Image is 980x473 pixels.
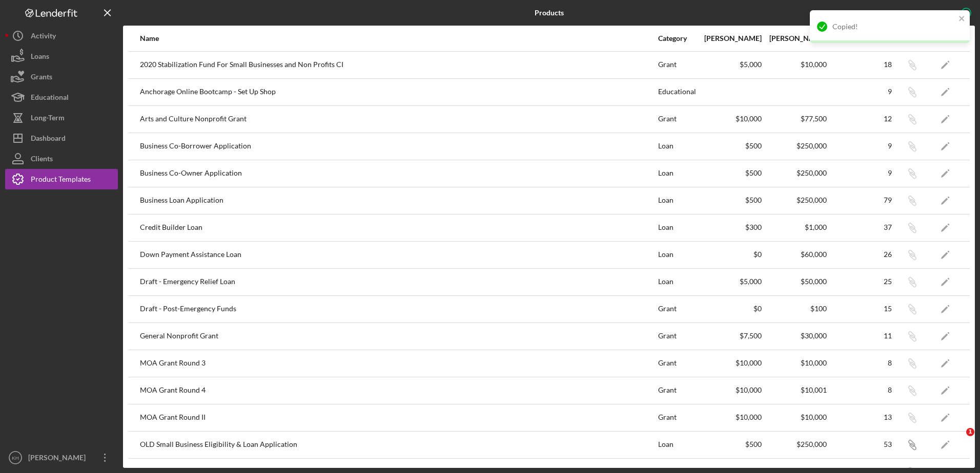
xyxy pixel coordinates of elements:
div: 8 [828,359,892,367]
button: KH[PERSON_NAME] [5,447,118,468]
b: Products [535,9,564,17]
div: Grant [658,296,697,322]
div: Loan [658,432,697,458]
div: $10,000 [698,115,762,123]
div: $10,000 [763,413,827,421]
div: Credit Builder Loan [140,215,657,241]
div: Grants [31,67,52,90]
div: Grant [658,405,697,431]
button: Grants [5,67,118,87]
div: 15 [828,305,892,313]
div: Activity [31,26,56,49]
div: 79 [828,196,892,204]
div: Loans [31,46,49,69]
div: $500 [698,169,762,177]
div: Draft - Emergency Relief Loan [140,269,657,295]
div: Loan [658,161,697,186]
div: New Template [908,5,953,20]
div: Grant [658,324,697,349]
div: 53 [828,440,892,448]
div: Loan [658,215,697,241]
button: Loans [5,46,118,67]
div: Down Payment Assistance Loan [140,242,657,268]
button: Product Templates [5,169,118,189]
text: KH [12,455,18,461]
div: 9 [828,142,892,150]
div: Dashboard [31,128,66,151]
div: Educational [31,87,69,110]
div: [PERSON_NAME] [763,34,827,42]
div: $250,000 [763,440,827,448]
div: Educational [658,79,697,105]
div: [PERSON_NAME] [698,34,762,42]
div: Product Templates [31,169,91,192]
div: Clients [31,148,53,171]
div: MOA Grant Round 4 [140,378,657,403]
div: $0 [698,250,762,259]
div: 8 [828,386,892,394]
button: Dashboard [5,128,118,148]
div: $250,000 [763,142,827,150]
button: Activity [5,26,118,46]
div: 26 [828,250,892,259]
div: MOA Grant Round II [140,405,657,431]
div: Draft - Post-Emergency Funds [140,296,657,322]
button: Educational [5,87,118,107]
div: Loan [658,269,697,295]
div: Arts and Culture Nonprofit Grant [140,106,657,132]
button: close [958,14,966,24]
div: Business Co-Borrower Application [140,134,657,159]
div: $7,500 [698,332,762,340]
div: $10,000 [698,386,762,394]
button: Clients [5,148,118,169]
div: 25 [828,277,892,286]
div: $300 [698,223,762,231]
div: $10,000 [698,413,762,421]
div: $50,000 [763,277,827,286]
div: $60,000 [763,250,827,259]
div: Grant [658,106,697,132]
div: Grant [658,351,697,376]
button: New Template [902,5,975,20]
div: $5,000 [698,60,762,69]
div: $5,000 [698,277,762,286]
div: $10,001 [763,386,827,394]
div: $77,500 [763,115,827,123]
div: OLD Small Business Eligibility & Loan Application [140,432,657,458]
iframe: Intercom live chat [945,428,970,453]
div: [PERSON_NAME] [26,447,92,470]
div: 11 [828,332,892,340]
div: 9 [828,88,892,96]
div: $500 [698,440,762,448]
div: 18 [828,60,892,69]
div: Loan [658,242,697,268]
div: Copied! [832,23,955,31]
div: Anchorage Online Bootcamp - Set Up Shop [140,79,657,105]
div: $250,000 [763,169,827,177]
button: Long-Term [5,107,118,128]
div: 37 [828,223,892,231]
div: Grant [658,52,697,78]
div: Loan [658,134,697,159]
div: Business Co-Owner Application [140,161,657,186]
div: $500 [698,142,762,150]
div: Category [658,34,697,42]
div: 13 [828,413,892,421]
div: 12 [828,115,892,123]
div: $1,000 [763,223,827,231]
div: Grant [658,378,697,403]
div: $10,000 [763,60,827,69]
span: 1 [966,428,974,436]
div: MOA Grant Round 3 [140,351,657,376]
div: $10,000 [763,359,827,367]
div: 2020 Stabilization Fund For Small Businesses and Non Profits CI [140,52,657,78]
div: $250,000 [763,196,827,204]
div: $30,000 [763,332,827,340]
div: Long-Term [31,107,65,131]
